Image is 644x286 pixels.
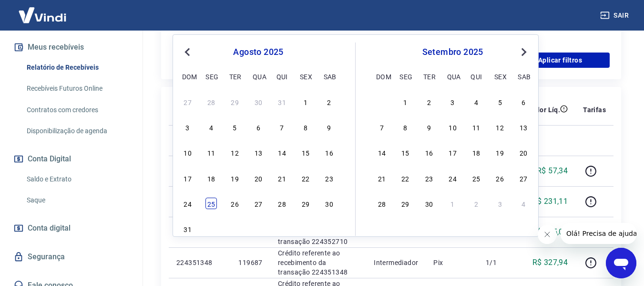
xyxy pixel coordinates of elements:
div: Choose quarta-feira, 20 de agosto de 2025 [253,172,264,184]
div: sex [300,71,311,82]
div: Choose domingo, 14 de setembro de 2025 [376,147,388,158]
div: Choose domingo, 31 de agosto de 2025 [182,223,194,234]
div: Choose quinta-feira, 7 de agosto de 2025 [276,121,288,133]
div: setembro 2025 [375,46,531,58]
div: agosto 2025 [181,46,336,58]
p: Valor Líq. [529,105,560,115]
div: Choose sábado, 16 de agosto de 2025 [324,147,335,158]
p: R$ 57,34 [537,165,568,177]
a: Relatório de Recebíveis [23,58,131,77]
div: Choose sábado, 6 de setembro de 2025 [324,223,335,234]
div: Choose quarta-feira, 1 de outubro de 2025 [447,198,459,209]
div: dom [376,71,388,82]
div: Choose quinta-feira, 28 de agosto de 2025 [276,198,288,209]
p: 224351348 [176,258,223,267]
div: Choose terça-feira, 19 de agosto de 2025 [229,172,241,184]
a: Conta digital [11,218,131,239]
div: Choose sábado, 2 de agosto de 2025 [324,96,335,107]
div: Choose terça-feira, 30 de setembro de 2025 [423,198,435,209]
div: Choose domingo, 24 de agosto de 2025 [182,198,194,209]
span: Olá! Precisa de ajuda? [6,7,80,14]
div: Choose terça-feira, 2 de setembro de 2025 [423,96,435,107]
a: Recebíveis Futuros Online [23,79,131,98]
p: R$ 327,94 [532,257,568,268]
div: Choose terça-feira, 26 de agosto de 2025 [229,198,241,209]
div: Choose quarta-feira, 27 de agosto de 2025 [253,198,264,209]
div: Choose quinta-feira, 14 de agosto de 2025 [276,147,288,158]
div: Choose terça-feira, 2 de setembro de 2025 [229,223,241,234]
div: Choose quarta-feira, 6 de agosto de 2025 [253,121,264,133]
div: Choose segunda-feira, 1 de setembro de 2025 [399,96,411,107]
div: Choose quarta-feira, 10 de setembro de 2025 [447,121,459,133]
div: Choose terça-feira, 5 de agosto de 2025 [229,121,241,133]
div: qui [276,71,288,82]
div: Choose quinta-feira, 25 de setembro de 2025 [470,172,482,184]
div: Choose domingo, 28 de setembro de 2025 [376,198,388,209]
div: Choose sexta-feira, 19 de setembro de 2025 [494,147,506,158]
div: Choose terça-feira, 12 de agosto de 2025 [229,147,241,158]
div: Choose domingo, 10 de agosto de 2025 [182,147,194,158]
iframe: Fechar mensagem [538,225,557,244]
div: qui [470,71,482,82]
div: Choose segunda-feira, 29 de setembro de 2025 [399,198,411,209]
div: Choose quinta-feira, 31 de julho de 2025 [276,96,288,107]
div: Choose quarta-feira, 3 de setembro de 2025 [447,96,459,107]
div: Choose segunda-feira, 18 de agosto de 2025 [205,172,217,184]
div: Choose sexta-feira, 5 de setembro de 2025 [494,96,506,107]
div: ter [423,71,435,82]
div: Choose segunda-feira, 8 de setembro de 2025 [399,121,411,133]
button: Aplicar filtros [511,53,610,68]
div: Choose segunda-feira, 1 de setembro de 2025 [205,223,217,234]
div: Choose segunda-feira, 4 de agosto de 2025 [205,121,217,133]
button: Next Month [518,46,530,58]
div: Choose domingo, 3 de agosto de 2025 [182,121,194,133]
button: Conta Digital [11,148,131,169]
div: dom [182,71,194,82]
div: Choose quarta-feira, 13 de agosto de 2025 [253,147,264,158]
div: Choose quarta-feira, 30 de julho de 2025 [253,96,264,107]
div: Choose sexta-feira, 15 de agosto de 2025 [300,147,311,158]
a: Segurança [11,246,131,267]
div: sab [518,71,529,82]
div: qua [253,71,264,82]
a: Contratos com credores [23,100,131,120]
p: Crédito referente ao recebimento da transação 224351348 [278,248,358,277]
p: Pix [433,258,470,267]
a: Saque [23,191,131,210]
button: Sair [598,7,633,24]
div: Choose segunda-feira, 22 de setembro de 2025 [399,172,411,184]
div: Choose terça-feira, 16 de setembro de 2025 [423,147,435,158]
div: Choose sábado, 9 de agosto de 2025 [324,121,335,133]
iframe: Botão para abrir a janela de mensagens [606,248,636,278]
div: Choose terça-feira, 29 de julho de 2025 [229,96,241,107]
div: Choose sexta-feira, 22 de agosto de 2025 [300,172,311,184]
div: Choose quinta-feira, 4 de setembro de 2025 [276,223,288,234]
img: Vindi [11,0,73,30]
div: Choose quarta-feira, 17 de setembro de 2025 [447,147,459,158]
div: Choose sexta-feira, 3 de outubro de 2025 [494,198,506,209]
div: Choose sábado, 23 de agosto de 2025 [324,172,335,184]
div: Choose sábado, 13 de setembro de 2025 [518,121,529,133]
div: Choose segunda-feira, 15 de setembro de 2025 [399,147,411,158]
iframe: Mensagem da empresa [561,223,636,244]
div: Choose terça-feira, 9 de setembro de 2025 [423,121,435,133]
div: Choose sexta-feira, 1 de agosto de 2025 [300,96,311,107]
div: ter [229,71,241,82]
div: Choose quarta-feira, 24 de setembro de 2025 [447,172,459,184]
div: Choose domingo, 27 de julho de 2025 [182,96,194,107]
div: Choose sexta-feira, 26 de setembro de 2025 [494,172,506,184]
div: Choose sábado, 4 de outubro de 2025 [518,198,529,209]
div: Choose domingo, 21 de setembro de 2025 [376,172,388,184]
div: Choose segunda-feira, 28 de julho de 2025 [205,96,217,107]
div: Choose sexta-feira, 29 de agosto de 2025 [300,198,311,209]
p: Intermediador [374,258,418,267]
div: Choose sexta-feira, 5 de setembro de 2025 [300,223,311,234]
div: Choose domingo, 7 de setembro de 2025 [376,121,388,133]
div: Choose domingo, 17 de agosto de 2025 [182,172,194,184]
p: R$ 231,11 [532,196,568,207]
div: qua [447,71,459,82]
div: Choose quinta-feira, 21 de agosto de 2025 [276,172,288,184]
div: seg [399,71,411,82]
div: Choose quinta-feira, 4 de setembro de 2025 [470,96,482,107]
div: Choose segunda-feira, 11 de agosto de 2025 [205,147,217,158]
